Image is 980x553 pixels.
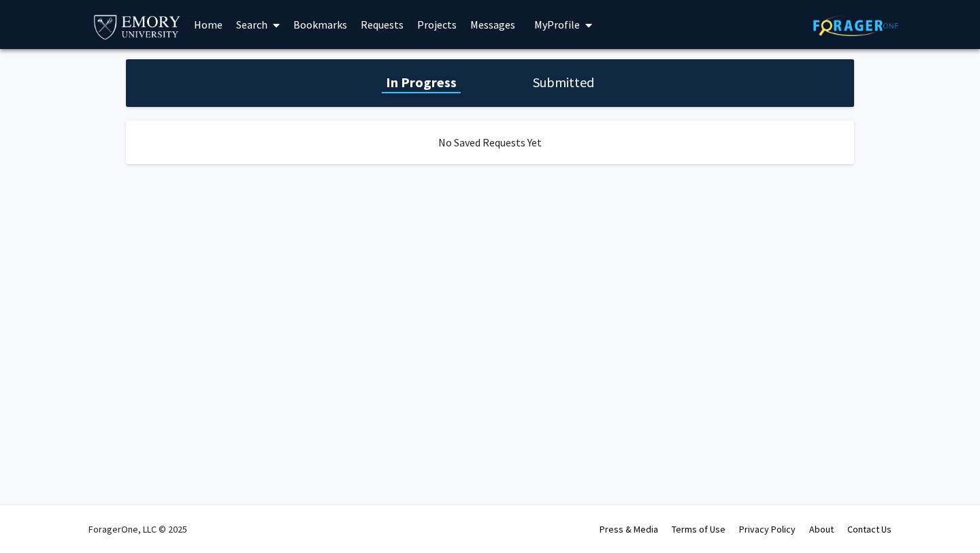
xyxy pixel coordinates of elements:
[600,523,658,535] a: Press & Media
[463,1,522,48] a: Messages
[672,523,725,535] a: Terms of Use
[847,523,892,535] a: Contact Us
[813,15,898,36] img: ForagerOne Logo
[88,505,187,553] div: ForagerOne, LLC © 2025
[809,523,834,535] a: About
[92,11,182,42] img: Emory University Logo
[410,1,463,48] a: Projects
[739,523,796,535] a: Privacy Policy
[126,121,854,164] div: No Saved Requests Yet
[287,1,354,48] a: Bookmarks
[187,1,229,48] a: Home
[382,73,461,92] h1: In Progress
[229,1,287,48] a: Search
[354,1,410,48] a: Requests
[529,73,598,92] h1: Submitted
[534,18,580,31] span: My Profile
[10,492,58,543] iframe: Chat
